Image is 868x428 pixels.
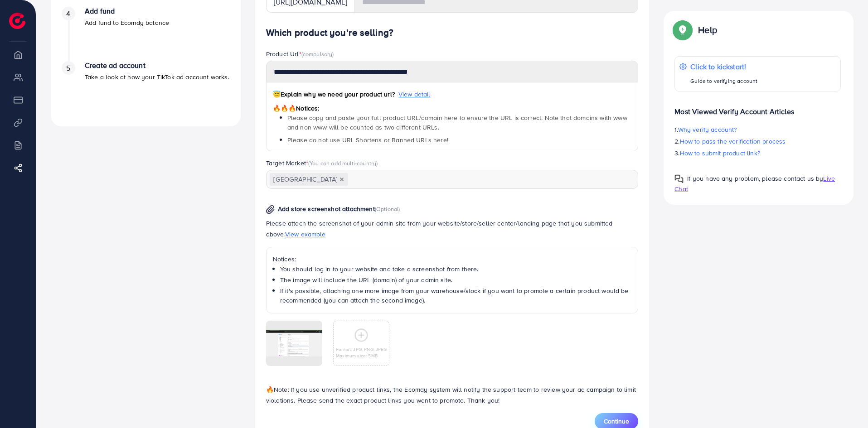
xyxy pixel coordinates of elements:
p: Note: If you use unverified product links, the Ecomdy system will notify the support team to revi... [266,384,639,406]
span: View detail [398,90,431,99]
iframe: Chat [829,387,861,421]
h4: Which product you’re selling? [266,27,639,38]
span: If you have any problem, please contact us by [687,174,823,183]
h4: Create ad account [85,61,229,70]
p: Help [698,24,717,35]
span: (You can add multi-country) [308,159,378,167]
p: Most Viewed Verify Account Articles [674,99,841,117]
p: Notices: [273,254,632,264]
span: (Optional) [375,205,400,213]
div: Search for option [266,170,639,188]
span: 🔥🔥🔥 [273,104,296,113]
p: 1. [674,124,841,135]
span: 5 [66,63,70,73]
p: Add fund to Ecomdy balance [85,17,169,28]
span: Continue [604,417,629,426]
img: img [266,205,275,214]
li: If it's possible, attaching one more image from your warehouse/stock if you want to promote a cer... [280,286,632,305]
span: (compulsory) [301,50,334,58]
p: Click to kickstart! [690,61,757,72]
img: img uploaded [266,330,322,356]
label: Target Market [266,159,378,168]
li: Create ad account [51,61,241,115]
span: [GEOGRAPHIC_DATA] [270,173,348,186]
p: 2. [674,136,841,147]
input: Search for option [349,173,627,187]
img: logo [9,13,25,29]
span: 🔥 [266,385,274,394]
span: 4 [66,9,70,19]
button: Deselect United Arab Emirates [339,177,344,182]
span: How to submit product link? [680,149,760,158]
p: Please attach the screenshot of your admin site from your website/store/seller center/landing pag... [266,218,639,240]
img: Popup guide [674,174,684,183]
li: The image will include the URL (domain) of your admin site. [280,275,632,284]
span: Add store screenshot attachment [278,204,375,213]
span: Please copy and paste your full product URL/domain here to ensure the URL is correct. Note that d... [287,113,627,131]
p: 3. [674,148,841,159]
span: View example [285,230,326,239]
p: Guide to verifying account [690,76,757,87]
span: Explain why we need your product url? [273,90,395,99]
p: Take a look at how your TikTok ad account works. [85,72,229,82]
p: Maximum size: 5MB [336,352,387,359]
span: Notices: [273,104,320,113]
h4: Add fund [85,7,169,15]
p: Format: JPG, PNG, JPEG [336,346,387,352]
label: Product Url [266,49,334,58]
li: Add fund [51,7,241,61]
span: Please do not use URL Shortens or Banned URLs here! [287,135,448,144]
span: How to pass the verification process [680,137,786,146]
span: Why verify account? [678,125,737,134]
li: You should log in to your website and take a screenshot from there. [280,264,632,274]
span: 😇 [273,90,281,99]
img: Popup guide [674,22,691,38]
